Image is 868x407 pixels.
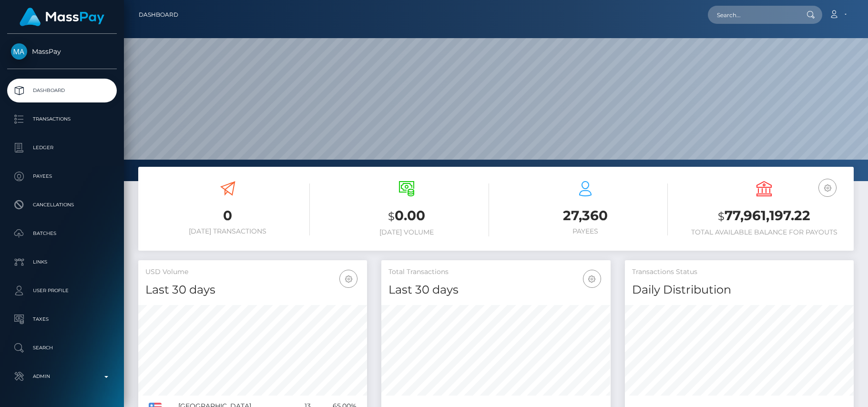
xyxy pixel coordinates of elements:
[7,307,117,331] a: Taxes
[324,228,489,236] h6: [DATE] Volume
[11,83,113,98] p: Dashboard
[11,369,113,384] p: Admin
[682,228,847,236] h6: Total Available Balance for Payouts
[503,227,668,235] h6: Payees
[708,6,797,24] input: Search...
[11,169,113,183] p: Payees
[682,206,847,226] h3: 77,961,197.22
[7,193,117,217] a: Cancellations
[11,198,113,212] p: Cancellations
[632,282,847,298] h4: Daily Distribution
[139,5,178,25] a: Dashboard
[11,255,113,269] p: Links
[388,282,603,298] h4: Last 30 days
[7,336,117,360] a: Search
[324,206,489,226] h3: 0.00
[7,79,117,102] a: Dashboard
[7,250,117,274] a: Links
[145,282,360,298] h4: Last 30 days
[503,206,668,225] h3: 27,360
[7,365,117,388] a: Admin
[388,267,603,277] h5: Total Transactions
[145,206,310,225] h3: 0
[145,227,310,235] h6: [DATE] Transactions
[388,210,395,223] small: $
[145,267,360,277] h5: USD Volume
[632,267,847,277] h5: Transactions Status
[11,226,113,241] p: Batches
[11,284,113,298] p: User Profile
[11,312,113,326] p: Taxes
[7,107,117,131] a: Transactions
[11,341,113,355] p: Search
[20,8,104,26] img: MassPay Logo
[11,43,27,60] img: MassPay
[718,210,725,223] small: $
[11,112,113,126] p: Transactions
[7,222,117,245] a: Batches
[7,47,117,56] span: MassPay
[7,279,117,303] a: User Profile
[11,141,113,155] p: Ledger
[7,136,117,160] a: Ledger
[7,164,117,188] a: Payees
